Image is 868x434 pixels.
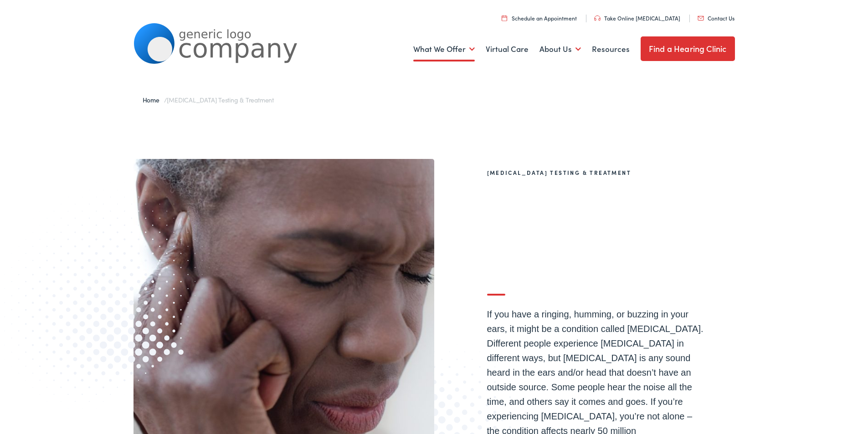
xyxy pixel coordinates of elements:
[167,95,274,104] span: [MEDICAL_DATA] Testing & Treatment
[486,32,529,66] a: Virtual Care
[594,14,680,22] a: Take Online [MEDICAL_DATA]
[641,36,735,61] a: Find a Hearing Clinic
[531,254,574,284] span: can
[698,14,734,22] a: Contact Us
[143,95,274,104] span: /
[487,221,712,251] span: [MEDICAL_DATA]?
[592,32,630,66] a: Resources
[594,15,601,21] img: utility icon
[143,95,164,104] a: Home
[413,32,475,66] a: What We Offer
[502,14,577,22] a: Schedule an Appointment
[487,254,525,284] span: We
[698,16,704,20] img: utility icon
[487,169,706,176] h2: [MEDICAL_DATA] Testing & Treatment
[602,188,661,218] span: from
[502,15,507,21] img: utility icon
[580,254,638,284] span: help.
[487,188,596,218] span: Suffering
[539,32,581,66] a: About Us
